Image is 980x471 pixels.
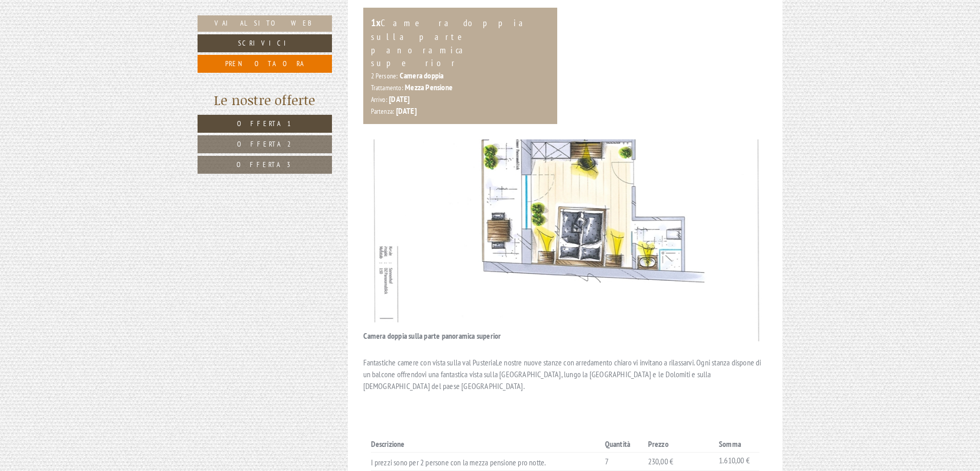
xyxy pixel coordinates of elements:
div: Le nostre offerte [198,91,332,110]
b: [DATE] [396,106,417,116]
span: Offerta 1 [237,119,293,128]
b: Mezza Pensione [405,82,453,92]
a: Scrivici [198,34,332,52]
span: Offerta 3 [237,160,293,169]
a: Vai al sito web [198,15,332,32]
small: Partenza: [371,107,395,116]
p: Fantastiche camere con vista sulla val PusteriaLe nostre nuove stanze con arredamento chiaro vi i... [363,357,768,392]
img: image [363,139,768,341]
td: 1.610,00 € [715,452,759,470]
th: Quantità [601,436,644,452]
th: Descrizione [371,436,601,452]
th: Prezzo [644,436,715,452]
small: Trattamento: [371,83,403,92]
b: Camera doppia [400,70,444,80]
td: I prezzi sono per 2 persone con la mezza pensione pro notte. [371,452,601,470]
b: [DATE] [389,94,409,104]
span: Offerta 2 [237,139,293,149]
button: Next [738,228,749,253]
b: 1x [371,16,381,29]
div: Camera doppia sulla parte panoramica superior [363,322,517,342]
div: Camera doppia sulla parte panoramica superior [371,15,550,70]
button: Previous [381,228,392,253]
a: Prenota ora [198,55,332,73]
th: Somma [715,436,759,452]
span: 230,00 € [648,456,674,466]
small: 2 Persone: [371,71,398,80]
small: Arrivo: [371,95,387,104]
td: 7 [601,452,644,470]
